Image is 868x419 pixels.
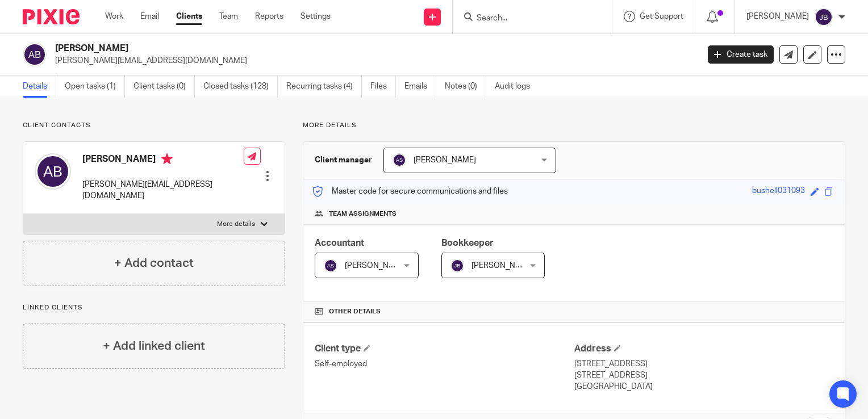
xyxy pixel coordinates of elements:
a: Notes (0) [445,76,486,98]
a: Emails [404,76,436,98]
span: Accountant [315,238,364,248]
span: Other details [329,307,381,316]
span: Team assignments [329,209,397,219]
a: Team [219,11,238,22]
span: Get Support [640,12,683,20]
p: More details [217,220,255,229]
p: [STREET_ADDRESS] [574,358,833,370]
img: svg%3E [393,153,406,167]
p: Linked clients [23,303,285,312]
a: Closed tasks (128) [203,76,278,98]
h2: [PERSON_NAME] [55,43,564,55]
a: Client tasks (0) [133,76,195,98]
h4: [PERSON_NAME] [82,153,244,167]
h4: Address [574,343,833,355]
p: Self-employed [315,358,574,370]
img: svg%3E [35,153,71,190]
img: svg%3E [23,43,47,66]
p: Client contacts [23,121,285,130]
a: Clients [176,11,202,22]
span: Bookkeeper [441,238,494,248]
p: [STREET_ADDRESS] [574,370,833,381]
a: Audit logs [495,76,539,98]
a: Work [105,11,123,22]
img: svg%3E [450,259,464,273]
a: Email [140,11,159,22]
a: Files [370,76,396,98]
h4: + Add contact [114,254,194,272]
div: bushell031093 [752,185,805,198]
a: Reports [255,11,283,22]
p: [PERSON_NAME] [746,11,809,22]
a: Settings [301,11,331,22]
a: Details [23,76,56,98]
i: Primary [161,153,173,165]
input: Search [475,14,578,24]
img: svg%3E [815,8,833,26]
p: [PERSON_NAME][EMAIL_ADDRESS][DOMAIN_NAME] [55,55,691,66]
span: [PERSON_NAME] [414,156,476,164]
a: Open tasks (1) [65,76,125,98]
a: Create task [708,45,774,64]
img: svg%3E [324,259,337,273]
span: [PERSON_NAME] [345,262,407,270]
h4: Client type [315,343,574,355]
p: More details [303,121,845,130]
span: [PERSON_NAME] [471,262,534,270]
a: Recurring tasks (4) [286,76,362,98]
img: Pixie [23,9,80,24]
p: [GEOGRAPHIC_DATA] [574,381,833,392]
h4: + Add linked client [103,337,205,355]
p: Master code for secure communications and files [312,186,508,197]
p: [PERSON_NAME][EMAIL_ADDRESS][DOMAIN_NAME] [82,179,244,202]
h3: Client manager [315,154,372,166]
